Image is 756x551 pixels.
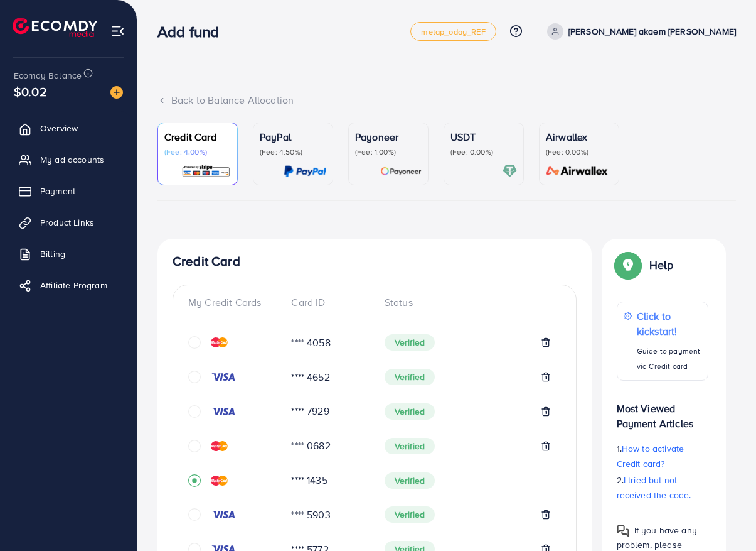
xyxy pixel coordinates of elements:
img: card [380,164,422,178]
a: Affiliate Program [9,273,127,298]
p: 2. [617,472,709,503]
svg: circle [188,336,201,349]
span: Payment [40,185,75,197]
div: Back to Balance Allocation [157,93,736,107]
span: Verified [385,334,435,351]
iframe: Chat [703,494,747,542]
span: Product Links [40,216,94,229]
a: My ad accounts [9,147,127,172]
img: logo [13,18,97,37]
span: How to activate Credit card? [617,442,684,470]
img: credit [211,337,228,347]
p: [PERSON_NAME] akaem [PERSON_NAME] [568,24,736,39]
h4: Credit Card [173,254,577,270]
img: Popup guide [617,254,639,276]
span: Ecomdy Balance [14,69,82,82]
span: $0.02 [14,82,47,101]
p: Click to kickstart! [637,308,701,339]
p: PayPal [260,129,326,145]
img: card [284,164,326,178]
a: Payment [9,178,127,204]
a: [PERSON_NAME] akaem [PERSON_NAME] [542,23,736,40]
svg: record circle [188,474,201,487]
p: Credit Card [164,129,231,145]
p: Guide to payment via Credit card [637,344,701,374]
div: My Credit Cards [188,295,281,310]
img: credit [211,406,236,417]
p: (Fee: 0.00%) [546,147,612,157]
p: Airwallex [546,129,612,145]
p: (Fee: 0.00%) [450,147,517,157]
span: Verified [385,369,435,385]
img: image [110,86,123,99]
svg: circle [188,371,201,383]
a: metap_oday_REF [410,22,496,41]
span: Verified [385,506,435,523]
img: credit [211,441,228,451]
img: card [542,164,612,178]
span: My ad accounts [40,153,104,166]
p: Payoneer [355,129,422,145]
p: 1. [617,441,709,471]
img: credit [211,372,236,382]
p: (Fee: 4.50%) [260,147,326,157]
span: Affiliate Program [40,279,107,292]
img: credit [211,510,236,520]
a: Billing [9,241,127,266]
a: Product Links [9,210,127,235]
span: Verified [385,438,435,454]
svg: circle [188,440,201,452]
svg: circle [188,508,201,521]
span: Verified [385,403,435,420]
p: Help [649,258,674,273]
p: (Fee: 1.00%) [355,147,422,157]
h3: Add fund [157,23,229,41]
img: card [503,164,517,178]
p: Most Viewed Payment Articles [617,391,709,431]
span: Verified [385,472,435,489]
span: Billing [40,248,65,260]
div: Status [375,295,561,310]
p: USDT [450,129,517,145]
svg: circle [188,405,201,418]
img: credit [211,476,228,486]
img: card [181,164,231,178]
span: Overview [40,122,78,134]
a: Overview [9,116,127,141]
span: metap_oday_REF [421,28,485,36]
div: Card ID [281,295,374,310]
img: menu [110,24,125,38]
span: I tried but not received the code. [617,474,691,501]
p: (Fee: 4.00%) [164,147,231,157]
img: Popup guide [617,525,629,537]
